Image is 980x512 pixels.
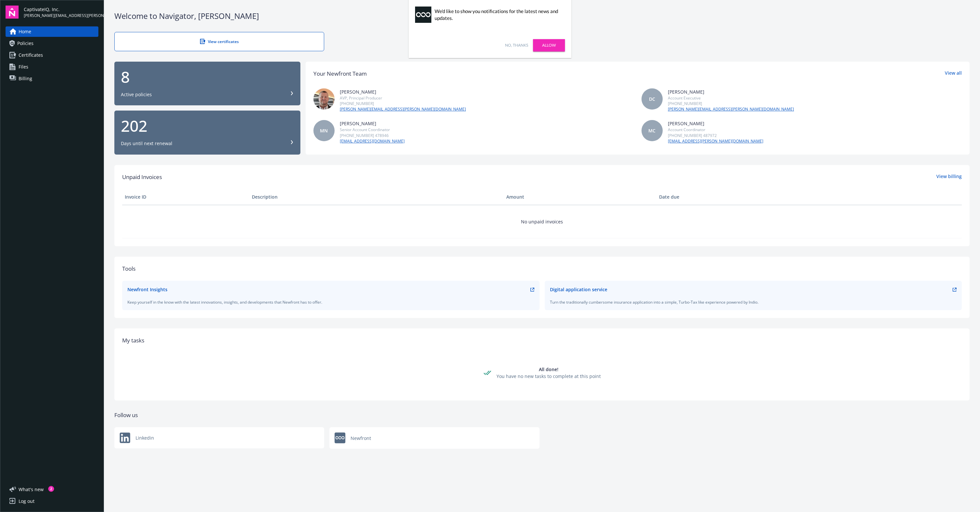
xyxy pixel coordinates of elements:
a: [EMAIL_ADDRESS][DOMAIN_NAME] [340,138,405,144]
div: You have no new tasks to complete at this point [497,373,601,380]
span: [PERSON_NAME][EMAIL_ADDRESS][PERSON_NAME][DOMAIN_NAME] [24,13,98,19]
div: Log out [19,496,35,506]
div: Newfront Insights [127,286,167,293]
div: View certificates [128,39,311,44]
div: Digital application service [550,286,607,293]
a: [PERSON_NAME][EMAIL_ADDRESS][PERSON_NAME][DOMAIN_NAME] [668,106,794,112]
span: DC [649,96,655,102]
img: navigator-logo.svg [6,6,19,19]
div: Follow us [114,411,970,419]
div: Senior Account Coordinator [340,127,405,132]
button: What's new2 [6,486,54,493]
div: 2 [48,486,54,492]
a: [PERSON_NAME][EMAIL_ADDRESS][PERSON_NAME][DOMAIN_NAME] [340,106,466,112]
div: [PHONE_NUMBER] 487972 [668,133,763,138]
div: [PERSON_NAME] [668,88,794,95]
button: 8Active policies [114,62,300,106]
a: Billing [6,73,98,84]
span: MC [648,127,656,134]
div: Linkedin [114,427,324,448]
div: [PHONE_NUMBER] 478946 [340,133,405,138]
div: [PERSON_NAME] [668,120,763,127]
div: Account Executive [668,95,794,101]
div: We'd like to show you notifications for the latest news and updates. [435,8,562,22]
img: Newfront logo [120,432,130,443]
div: Turn the traditionally cumbersome insurance application into a simple, Turbo-Tax like experience ... [550,299,957,305]
div: AVP, Principal Producer [340,95,466,101]
a: Newfront logoNewfront [329,427,539,449]
div: Keep yourself in the know with the latest innovations, insights, and developments that Newfront h... [127,299,534,305]
td: No unpaid invoices [122,205,962,238]
div: My tasks [122,336,962,345]
div: Newfront [329,427,539,449]
div: [PERSON_NAME] [340,120,405,127]
img: photo [313,88,335,110]
a: No, thanks [505,42,528,48]
a: Home [6,26,98,37]
a: [EMAIL_ADDRESS][PERSON_NAME][DOMAIN_NAME] [668,138,763,144]
span: Billing [19,73,32,84]
div: Tools [122,264,962,273]
span: Files [19,62,28,72]
span: Home [19,26,31,37]
button: 202Days until next renewal [114,111,300,155]
div: [PERSON_NAME] [340,88,466,95]
a: Certificates [6,50,98,60]
img: Newfront logo [335,432,345,444]
div: [PHONE_NUMBER] [340,101,466,106]
a: View all [945,69,962,78]
div: 202 [121,118,294,134]
th: Invoice ID [122,189,249,205]
span: Policies [17,38,34,49]
div: [PHONE_NUMBER] [668,101,794,106]
a: Allow [533,39,565,52]
a: Policies [6,38,98,49]
a: View certificates [114,32,324,51]
span: What ' s new [19,486,44,493]
a: Files [6,62,98,72]
button: CaptivateIQ, Inc.[PERSON_NAME][EMAIL_ADDRESS][PERSON_NAME][DOMAIN_NAME] [24,6,98,19]
span: Certificates [19,50,43,60]
div: 8 [121,69,294,85]
a: View billing [936,173,962,181]
div: Account Coordinator [668,127,763,132]
div: All done! [497,366,601,373]
span: MN [320,127,328,134]
div: Your Newfront Team [313,69,367,78]
th: Description [249,189,504,205]
div: Active policies [121,91,152,98]
a: Newfront logoLinkedin [114,427,324,449]
div: Welcome to Navigator , [PERSON_NAME] [114,10,970,22]
th: Date due [656,189,784,205]
span: Unpaid Invoices [122,173,162,181]
div: Days until next renewal [121,140,172,147]
th: Amount [504,189,656,205]
span: CaptivateIQ, Inc. [24,6,98,13]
